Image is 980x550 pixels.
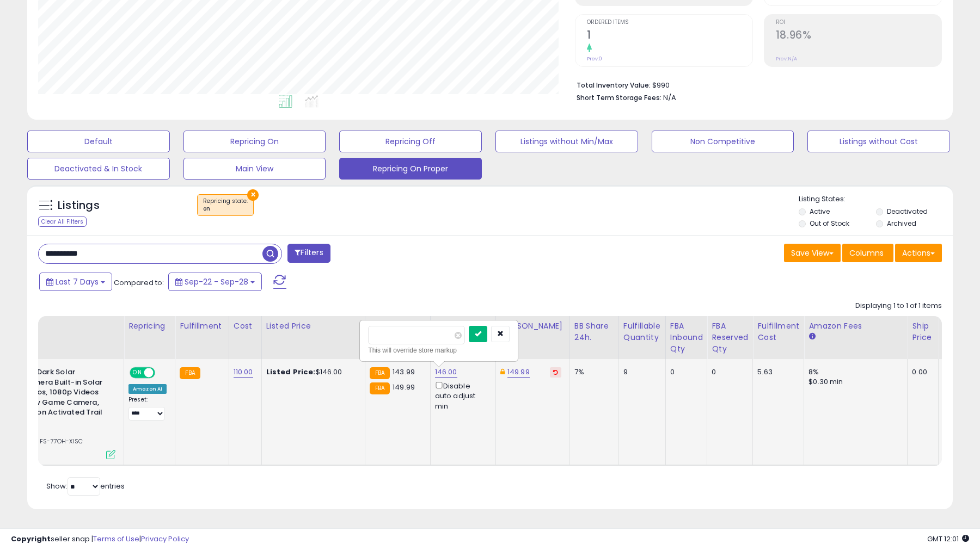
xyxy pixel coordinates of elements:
[58,198,100,213] h5: Listings
[784,244,841,262] button: Save View
[247,189,259,201] button: ×
[712,367,744,377] div: 0
[203,205,248,213] div: on
[912,320,934,343] div: Ship Price
[234,367,253,378] a: 110.00
[435,367,457,378] a: 146.00
[46,481,125,491] span: Show: entries
[587,20,752,26] span: Ordered Items
[927,534,969,544] span: 2025-10-6 12:01 GMT
[56,276,99,287] span: Last 7 Days
[234,320,257,332] div: Cost
[670,367,699,377] div: 0
[495,131,638,152] button: Listings without Min/Max
[287,244,330,263] button: Filters
[855,301,942,311] div: Displaying 1 to 1 of 1 items
[39,273,112,291] button: Last 7 Days
[128,396,167,421] div: Preset:
[574,320,614,343] div: BB Share 24h.
[339,158,482,180] button: Repricing On Proper
[168,273,262,291] button: Sep-22 - Sep-28
[27,158,170,180] button: Deactivated & In Stock
[16,437,83,446] span: | SKU: FS-77OH-XISC
[652,131,794,152] button: Non Competitive
[93,534,139,544] a: Terms of Use
[808,377,899,387] div: $0.30 min
[180,320,224,332] div: Fulfillment
[38,217,87,227] div: Clear All Filters
[266,367,316,377] b: Listed Price:
[799,194,952,205] p: Listing States:
[776,29,941,44] h2: 18.96%
[11,534,51,544] strong: Copyright
[114,277,164,288] span: Compared to:
[577,78,934,91] li: $990
[183,131,326,152] button: Repricing On
[623,320,661,343] div: Fulfillable Quantity
[587,29,752,44] h2: 1
[810,207,830,216] label: Active
[128,384,167,394] div: Amazon AI
[808,332,815,342] small: Amazon Fees.
[183,158,326,180] button: Main View
[266,367,357,377] div: $146.00
[266,320,360,332] div: Listed Price
[887,207,928,216] label: Deactivated
[776,55,797,62] small: Prev: N/A
[128,320,170,332] div: Repricing
[663,92,676,103] span: N/A
[810,219,849,228] label: Out of Stock
[712,320,748,355] div: FBA Reserved Qty
[339,131,482,152] button: Repricing Off
[623,367,657,377] div: 9
[393,382,415,392] span: 149.99
[203,197,248,213] span: Repricing state :
[757,320,799,343] div: Fulfillment Cost
[393,367,415,377] span: 143.99
[370,367,390,379] small: FBA
[912,367,930,377] div: 0.00
[587,55,602,62] small: Prev: 0
[574,367,610,377] div: 7%
[808,367,899,377] div: 8%
[435,380,487,411] div: Disable auto adjust min
[500,320,565,332] div: [PERSON_NAME]
[807,131,950,152] button: Listings without Cost
[887,219,916,228] label: Archived
[141,534,189,544] a: Privacy Policy
[185,276,248,287] span: Sep-22 - Sep-28
[11,534,189,545] div: seller snap | |
[131,368,144,378] span: ON
[776,20,941,26] span: ROI
[154,368,171,378] span: OFF
[370,382,390,394] small: FBA
[849,248,884,258] span: Columns
[368,345,510,356] div: This will override store markup
[27,131,170,152] button: Default
[757,367,795,377] div: 5.63
[842,244,893,262] button: Columns
[895,244,942,262] button: Actions
[577,93,661,102] b: Short Term Storage Fees:
[577,81,651,90] b: Total Inventory Value:
[670,320,703,355] div: FBA inbound Qty
[507,367,530,378] a: 149.99
[808,320,903,332] div: Amazon Fees
[180,367,200,379] small: FBA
